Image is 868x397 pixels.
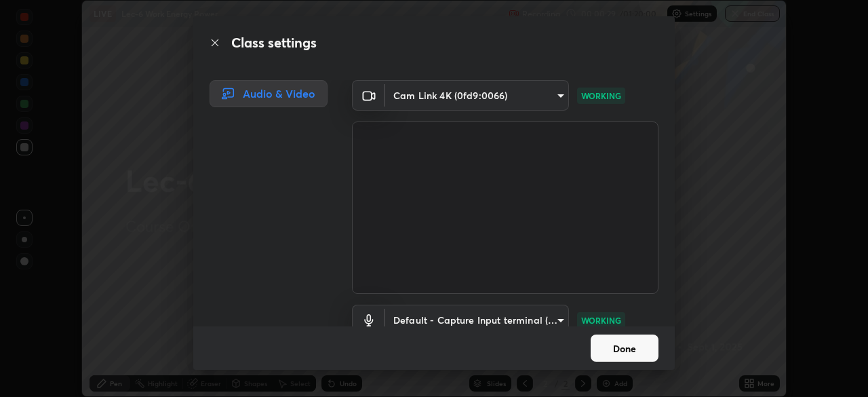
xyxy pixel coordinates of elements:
div: Cam Link 4K (0fd9:0066) [385,80,569,111]
p: WORKING [581,314,621,326]
div: Cam Link 4K (0fd9:0066) [385,305,569,335]
h2: Class settings [231,33,317,53]
button: Done [591,335,658,362]
div: Audio & Video [210,80,328,107]
p: WORKING [581,90,621,102]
